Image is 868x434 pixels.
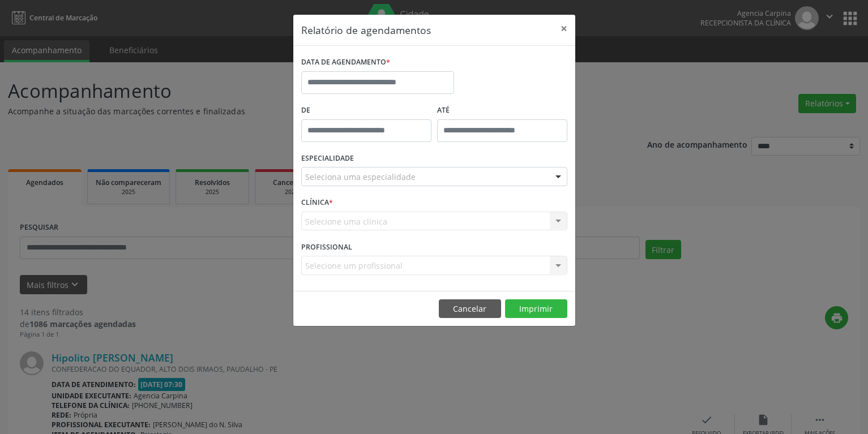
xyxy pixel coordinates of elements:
h5: Relatório de agendamentos [301,23,431,37]
label: DATA DE AGENDAMENTO [301,54,390,71]
span: Seleciona uma especialidade [305,171,416,183]
button: Close [553,15,575,42]
button: Cancelar [439,299,501,319]
label: ESPECIALIDADE [301,150,354,167]
label: PROFISSIONAL [301,238,352,256]
label: CLÍNICA [301,194,333,212]
button: Imprimir [505,299,567,319]
label: ATÉ [437,102,567,119]
label: De [301,102,431,119]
